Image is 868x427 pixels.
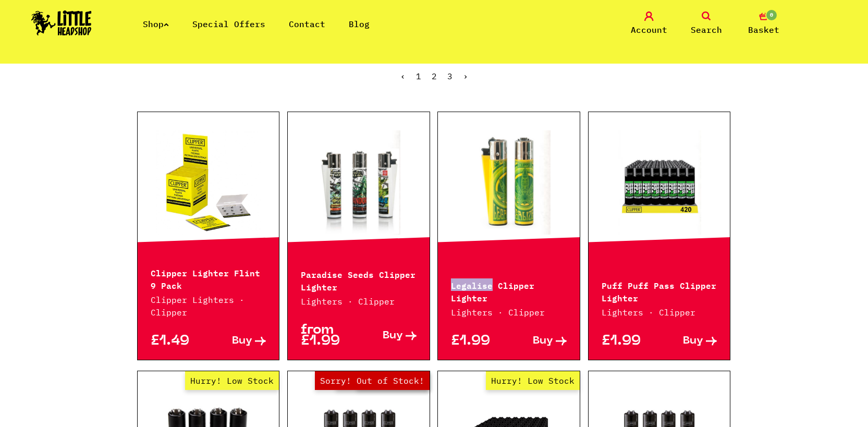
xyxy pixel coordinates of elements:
[151,266,266,291] p: Clipper Lighter Flint 9 Pack
[315,371,430,390] span: Sorry! Out of Stock!
[192,19,265,29] a: Special Offers
[509,336,567,347] a: Buy
[400,72,406,80] li: « Previous
[31,10,92,35] img: Little Head Shop Logo
[151,336,209,347] p: £1.49
[631,23,667,36] span: Account
[185,371,279,390] span: Hurry! Low Stock
[301,295,417,308] p: Lighters · Clipper
[432,71,437,81] a: 2
[602,336,659,347] p: £1.99
[383,331,403,341] span: Buy
[533,336,553,347] span: Buy
[208,336,266,347] a: Buy
[451,278,567,303] p: Legalise Clipper Lighter
[143,19,169,29] a: Shop
[738,11,790,36] a: 0 Basket
[301,325,359,347] p: from £1.99
[416,71,421,81] span: 1
[232,336,252,347] span: Buy
[602,278,717,303] p: Puff Puff Pass Clipper Lighter
[289,19,325,29] a: Contact
[691,23,722,36] span: Search
[451,306,567,319] p: Lighters · Clipper
[680,11,732,36] a: Search
[683,336,703,347] span: Buy
[451,336,509,347] p: £1.99
[349,19,370,29] a: Blog
[447,71,453,81] a: 3
[659,336,717,347] a: Buy
[486,371,580,390] span: Hurry! Low Stock
[301,267,417,292] p: Paradise Seeds Clipper Lighter
[151,294,266,319] p: Clipper Lighters · Clipper
[463,71,468,81] a: Next »
[359,325,417,347] a: Buy
[765,9,778,21] span: 0
[602,306,717,319] p: Lighters · Clipper
[748,23,779,36] span: Basket
[400,71,406,81] span: ‹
